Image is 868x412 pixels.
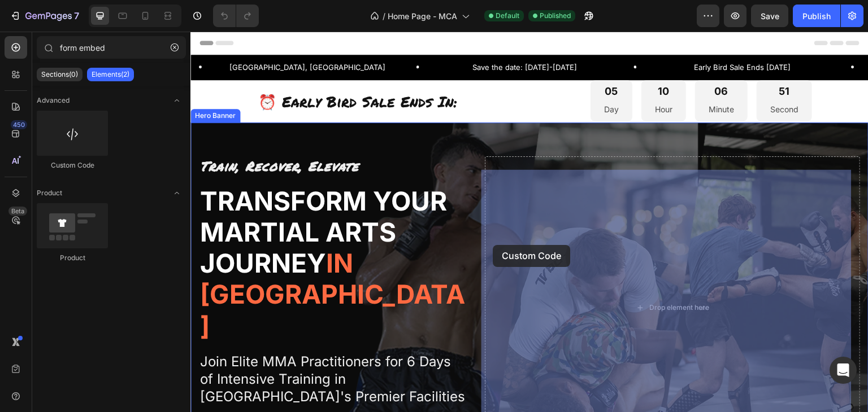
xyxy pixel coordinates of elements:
div: Beta [8,207,27,216]
span: Published [540,11,571,21]
span: Toggle open [168,184,186,202]
div: Publish [802,10,831,22]
p: 7 [74,9,79,23]
span: Advanced [37,95,70,106]
button: Publish [793,5,840,27]
button: Save [751,5,788,27]
span: Home Page - MCA [388,10,457,22]
div: Product [37,253,108,263]
span: / [383,10,385,22]
span: Save [761,11,779,21]
iframe: Design area [190,32,868,412]
div: 450 [11,120,27,129]
div: Custom Code [37,160,108,170]
input: Search Sections & Elements [37,36,186,59]
button: 7 [5,5,84,27]
span: Default [496,11,519,21]
span: Toggle open [168,91,186,109]
span: Product [37,188,62,198]
p: Sections(0) [41,70,78,79]
p: Elements(2) [92,70,129,79]
div: Undo/Redo [213,5,259,27]
div: Open Intercom Messenger [830,357,857,384]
